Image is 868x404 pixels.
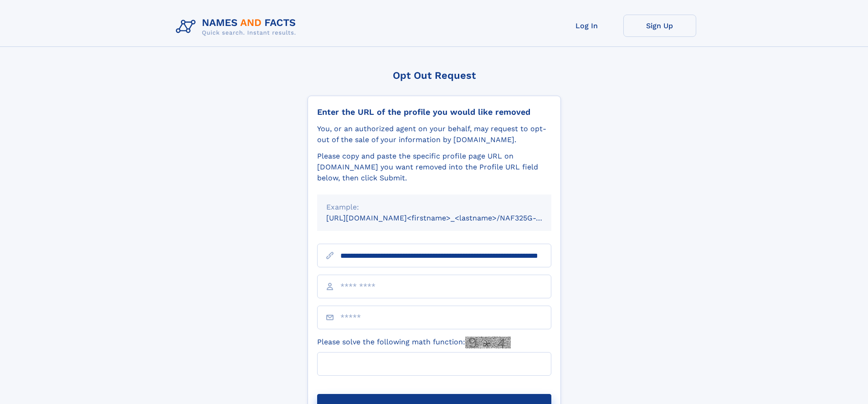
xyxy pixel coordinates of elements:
div: Example: [326,202,542,213]
img: Logo Names and Facts [172,15,303,39]
a: Log In [550,15,623,37]
div: Please copy and paste the specific profile page URL on [DOMAIN_NAME] you want removed into the Pr... [317,151,551,184]
small: [URL][DOMAIN_NAME]<firstname>_<lastname>/NAF325G-xxxxxxxx [326,214,569,222]
div: Enter the URL of the profile you would like removed [317,107,551,117]
label: Please solve the following math function: [317,337,511,348]
div: You, or an authorized agent on your behalf, may request to opt-out of the sale of your informatio... [317,123,551,145]
div: Opt Out Request [308,70,561,81]
a: Sign Up [623,15,696,37]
